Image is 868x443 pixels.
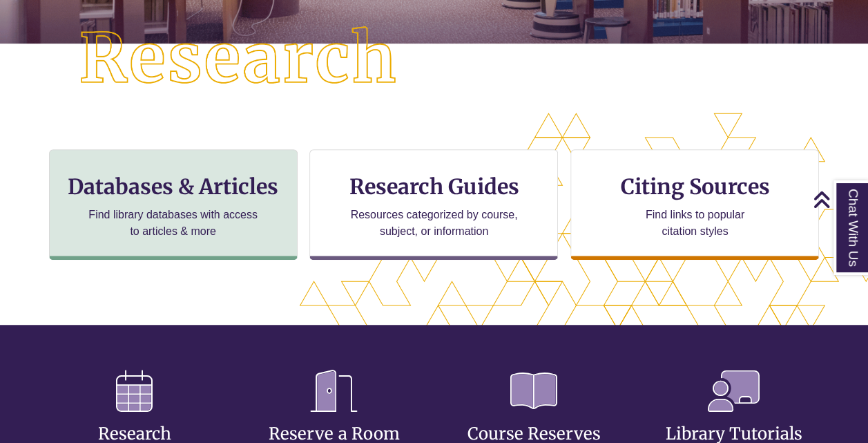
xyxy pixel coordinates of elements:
a: Back to Top [813,190,865,209]
p: Resources categorized by course, subject, or information [344,207,524,240]
a: Citing Sources Find links to popular citation styles [570,149,819,260]
p: Find links to popular citation styles [628,207,762,240]
h3: Research Guides [321,173,546,200]
p: Find library databases with access to articles & more [83,207,263,240]
h3: Databases & Articles [61,173,286,200]
a: Research Guides Resources categorized by course, subject, or information [309,149,558,260]
h3: Citing Sources [611,173,780,200]
a: Databases & Articles Find library databases with access to articles & more [49,149,298,260]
